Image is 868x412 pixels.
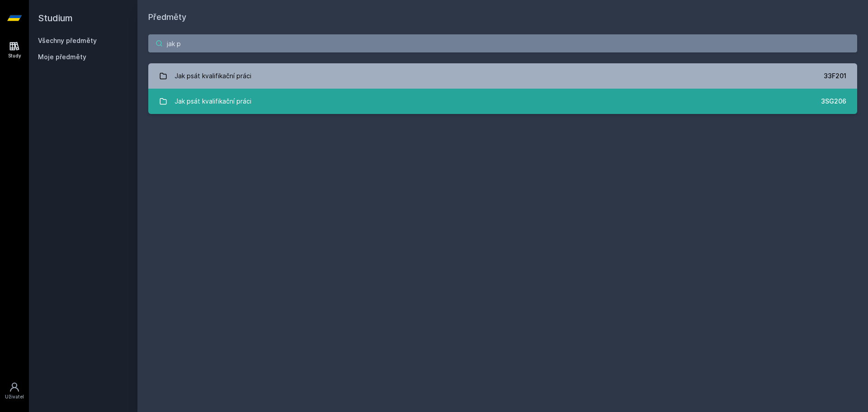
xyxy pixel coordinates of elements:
a: Všechny předměty [38,37,97,44]
div: Jak psát kvalifikační práci [175,92,251,110]
span: Moje předměty [38,52,86,62]
div: 3SG206 [821,97,846,106]
a: Jak psát kvalifikační práci 3SG206 [148,89,857,114]
div: Study [8,52,21,59]
div: 33F201 [824,71,846,81]
input: Název nebo ident předmětu… [148,34,857,52]
a: Study [2,36,27,64]
h1: Předměty [148,11,857,24]
div: Jak psát kvalifikační práci [175,67,251,85]
a: Jak psát kvalifikační práci 33F201 [148,63,857,89]
a: Uživatel [2,377,27,405]
div: Uživatel [5,393,24,400]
